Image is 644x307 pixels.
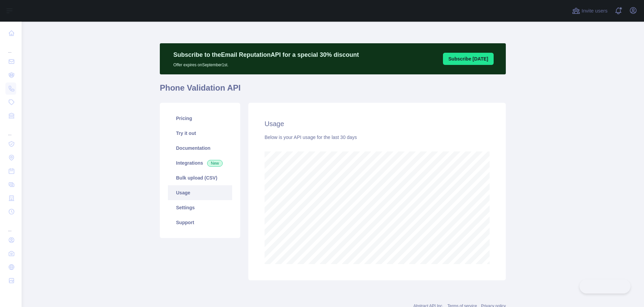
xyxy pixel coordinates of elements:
[173,50,359,60] p: Subscribe to the Email Reputation API for a special 30 % discount
[579,279,630,293] iframe: Toggle Customer Support
[443,53,494,65] button: Subscribe [DATE]
[5,219,16,233] div: ...
[168,200,232,215] a: Settings
[160,82,506,99] h1: Phone Validation API
[173,60,359,68] p: Offer expires on September 1st.
[5,41,16,54] div: ...
[581,7,608,15] span: Invite users
[168,156,232,170] a: Integrations New
[168,185,232,200] a: Usage
[265,134,490,141] div: Below is your API usage for the last 30 days
[168,215,232,230] a: Support
[571,5,609,16] button: Invite users
[168,126,232,141] a: Try it out
[168,111,232,126] a: Pricing
[265,119,490,128] h2: Usage
[5,123,16,137] div: ...
[207,160,223,167] span: New
[168,170,232,185] a: Bulk upload (CSV)
[168,141,232,156] a: Documentation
